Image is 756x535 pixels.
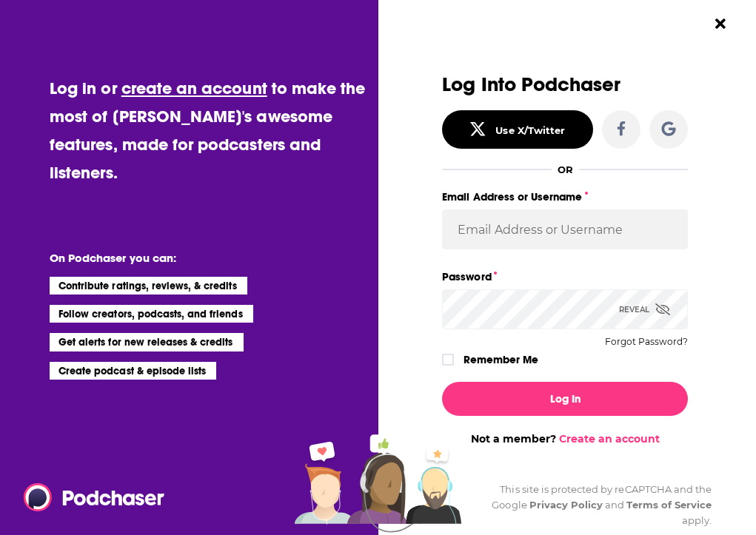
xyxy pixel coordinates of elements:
button: Log In [442,382,688,416]
input: Email Address or Username [442,209,688,249]
label: Email Address or Username [442,187,688,206]
div: Use X/Twitter [495,124,565,136]
li: Contribute ratings, reviews, & credits [50,277,247,295]
li: Create podcast & episode lists [50,362,216,380]
button: Forgot Password? [605,337,688,347]
div: OR [558,164,573,175]
li: Get alerts for new releases & credits [50,333,243,351]
a: Terms of Service [626,499,712,511]
a: Create an account [559,432,660,445]
h3: Log Into Podchaser [442,74,688,95]
label: Password [442,267,688,286]
button: Close Button [706,10,735,38]
img: Podchaser - Follow, Share and Rate Podcasts [24,483,166,511]
div: This site is protected by reCAPTCHA and the Google and apply. [466,482,712,528]
div: Not a member? [442,432,688,445]
label: Remember Me [464,350,538,369]
button: Use X/Twitter [442,110,593,149]
a: Podchaser - Follow, Share and Rate Podcasts [24,483,154,511]
a: create an account [121,78,267,98]
li: On Podchaser you can: [50,251,346,265]
li: Follow creators, podcasts, and friends [50,305,253,323]
a: Privacy Policy [529,499,603,511]
div: Reveal [619,289,670,329]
